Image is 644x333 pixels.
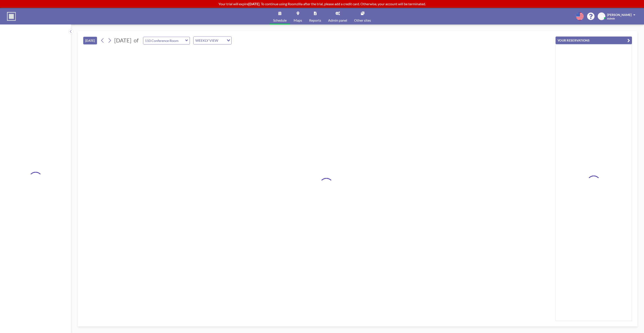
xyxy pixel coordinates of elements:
span: Reports [309,19,321,22]
span: WEEKLY VIEW [194,38,219,43]
span: Maps [294,19,302,22]
button: [DATE] [83,37,97,44]
input: 110 Conference Room [143,37,185,44]
b: [DATE] [248,2,260,6]
span: [DATE] [114,37,132,44]
img: organization-logo [7,12,16,21]
a: Maps [290,8,306,24]
a: Other sites [351,8,374,24]
a: Reports [306,8,325,24]
span: of [134,37,138,44]
span: CS [600,14,603,18]
div: Search for option [194,37,231,44]
span: Admin [607,17,615,20]
span: Admin panel [328,19,347,22]
a: Schedule [270,8,290,24]
span: Schedule [273,19,287,22]
button: YOUR RESERVATIONS [556,37,632,44]
span: Other sites [354,19,371,22]
a: Admin panel [325,8,351,24]
input: Search for option [220,38,224,43]
span: [PERSON_NAME] [607,13,632,17]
